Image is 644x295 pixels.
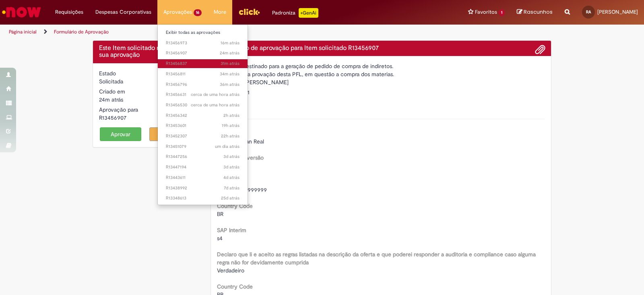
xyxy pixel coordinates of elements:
[221,40,239,46] time: 28/08/2025 11:05:33
[223,154,239,160] time: 26/08/2025 10:08:51
[217,202,253,210] b: Country Code
[220,71,239,77] span: 34m atrás
[158,101,248,110] a: Aberto R13456530 :
[158,111,248,120] a: Aberto R13456342 :
[54,29,109,35] a: Formulário de Aprovação
[166,164,239,170] span: R13447194
[586,9,591,15] span: RA
[166,102,239,108] span: R13456530
[99,96,123,103] span: 24m atrás
[221,195,239,201] span: 25d atrás
[499,9,505,16] span: 1
[217,45,545,52] h4: Solicitação de aprovação para Item solicitado R13456907
[220,81,239,87] time: 28/08/2025 10:45:35
[166,71,239,77] span: R13456811
[166,175,239,181] span: R13443611
[223,112,239,118] span: 2h atrás
[158,121,248,130] a: Aberto R13453601 :
[158,90,248,99] a: Aberto R13456631 :
[158,152,248,161] a: Aberto R13447256 :
[223,164,239,170] span: 3d atrás
[158,142,248,151] a: Aberto R13451079 :
[158,132,248,141] a: Aberto R13452307 :
[158,163,248,172] a: Aberto R13447194 :
[99,114,192,122] div: R13456907
[222,123,239,129] span: 19h atrás
[597,8,638,15] span: [PERSON_NAME]
[99,96,192,104] div: 28/08/2025 10:57:34
[99,45,192,59] h4: Este Item solicitado requer a sua aprovação
[166,60,239,67] span: R13456837
[220,81,239,87] span: 36m atrás
[100,127,142,141] button: Aprovar
[223,112,239,118] time: 28/08/2025 09:46:59
[221,60,239,66] time: 28/08/2025 10:50:32
[217,283,253,290] b: Country Code
[217,267,244,274] span: Verdadeiro
[99,77,192,85] div: Solicitada
[166,40,239,46] span: R13456973
[9,29,37,35] a: Página inicial
[149,127,191,141] button: Rejeitar
[158,59,248,68] a: Aberto R13456837 :
[166,185,239,191] span: R13438992
[215,143,239,150] span: um dia atrás
[166,154,239,160] span: R13447256
[221,133,239,139] time: 27/08/2025 12:57:45
[157,24,248,205] ul: Aprovações
[222,123,239,129] time: 27/08/2025 16:33:14
[191,91,239,98] span: cerca de uma hora atrás
[166,123,239,129] span: R13453601
[194,9,202,16] span: 16
[221,133,239,139] span: 22h atrás
[99,87,125,96] label: Criado em
[217,88,545,96] div: Quantidade 1
[220,71,239,77] time: 28/08/2025 10:47:24
[158,184,248,193] a: Aberto R13438992 :
[217,226,246,234] b: SAP Interim
[217,62,545,70] div: Chamado destinado para a geração de pedido de compra de indiretos.
[191,102,239,108] time: 28/08/2025 10:11:50
[1,4,42,20] img: ServiceNow
[166,112,239,119] span: R13456342
[166,195,239,202] span: R13348613
[166,143,239,150] span: R13451079
[221,195,239,201] time: 03/08/2025 13:55:53
[220,50,239,56] span: 24m atrás
[517,8,553,16] a: Rascunhos
[214,8,226,16] span: More
[99,96,123,103] time: 28/08/2025 10:57:34
[191,102,239,108] span: cerca de uma hora atrás
[55,8,83,16] span: Requisições
[158,49,248,58] a: Aberto R13456907 :
[99,69,116,77] label: Estado
[272,8,318,18] div: Padroniza
[220,50,239,56] time: 28/08/2025 10:57:34
[224,185,239,191] time: 22/08/2025 10:19:21
[158,39,248,48] a: Aberto R13456973 :
[158,28,248,37] a: Exibir todas as aprovações
[223,154,239,160] span: 3d atrás
[166,133,239,139] span: R13452307
[524,8,553,16] span: Rascunhos
[158,70,248,79] a: Aberto R13456811 :
[299,8,318,18] p: +GenAi
[158,80,248,89] a: Aberto R13456796 :
[166,91,239,98] span: R13456631
[223,164,239,170] time: 26/08/2025 09:59:17
[166,81,239,88] span: R13456796
[217,78,545,88] div: [PERSON_NAME]
[158,173,248,182] a: Aberto R13443611 :
[166,50,239,56] span: R13456907
[95,8,151,16] span: Despesas Corporativas
[224,185,239,191] span: 7d atrás
[223,175,239,181] time: 25/08/2025 11:03:54
[6,25,423,39] ul: Trilhas de página
[221,40,239,46] span: 16m atrás
[99,106,138,114] label: Aprovação para
[163,8,192,16] span: Aprovações
[217,251,536,266] b: Declaro que li e aceito as regras listadas na descrição da oferta e que poderei responder a audit...
[217,70,545,78] div: Olá, solicito a provação desta PFL, em questão a compra dos materias.
[475,8,497,16] span: Favoritos
[238,6,260,18] img: click_logo_yellow_360x200.png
